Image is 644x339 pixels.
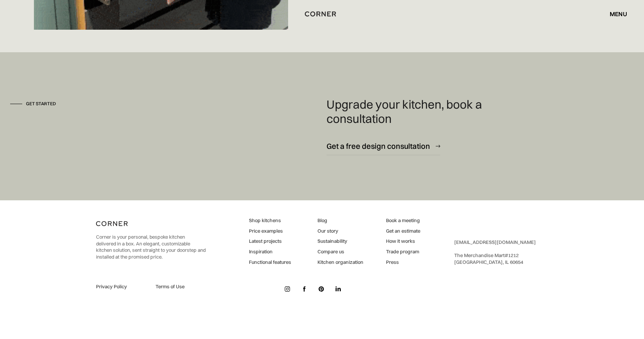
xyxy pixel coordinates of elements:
a: Get an estimate [386,228,420,235]
a: How it works [386,238,420,245]
a: Blog [317,217,363,224]
div: Get started [26,101,56,107]
a: Kitchen organization [317,259,363,266]
a: Shop kitchens [249,217,291,224]
a: Press [386,259,420,266]
div: menu [602,8,627,20]
a: Compare us [317,248,363,255]
a: home [296,9,347,19]
h4: Upgrade your kitchen, book a consultation [327,97,535,126]
p: Corner is your personal, bespoke kitchen delivered in a box. An elegant, customizable kitchen sol... [96,234,206,260]
a: Latest projects [249,238,291,245]
a: Book a meeting [386,217,420,224]
div: menu [610,11,627,17]
a: Functional features [249,259,291,266]
a: Inspiration [249,248,291,255]
a: [EMAIL_ADDRESS][DOMAIN_NAME] [454,239,536,245]
a: Privacy Policy [96,283,147,290]
a: Trade program [386,248,420,255]
a: Sustainability [317,238,363,245]
a: Get a free design consultation [327,137,440,155]
a: Terms of Use [156,283,206,290]
div: ‍ The Merchandise Mart #1212 ‍ [GEOGRAPHIC_DATA], IL 60654 [454,239,536,265]
a: Price examples [249,228,291,235]
a: Our story [317,228,363,235]
div: Get a free design consultation [327,141,430,151]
